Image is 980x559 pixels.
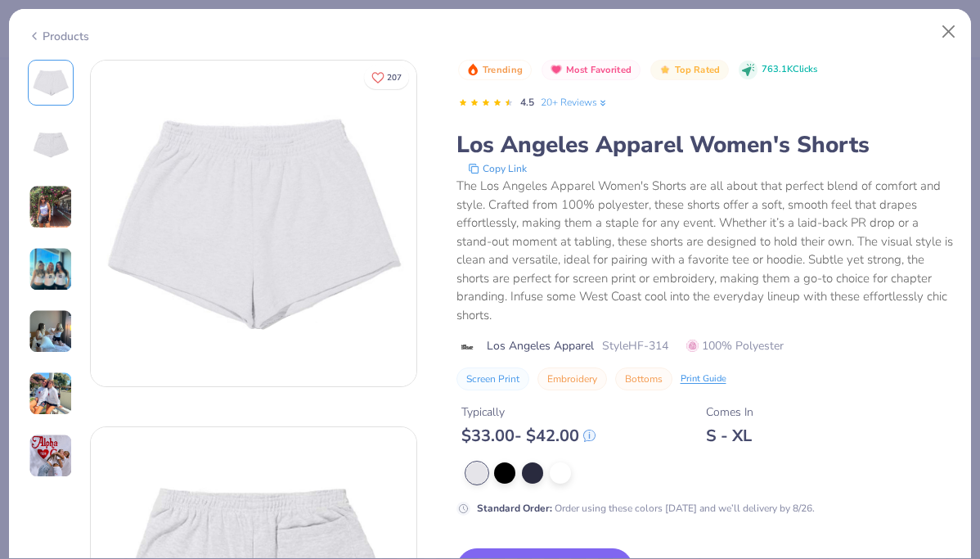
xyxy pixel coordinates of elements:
div: The Los Angeles Apparel Women's Shorts are all about that perfect blend of comfort and style. Cra... [456,177,953,324]
div: Typically [461,403,596,421]
span: 207 [387,74,402,82]
div: Print Guide [681,372,726,386]
img: brand logo [456,340,479,354]
div: S - XL [706,426,753,446]
button: Like [364,65,409,89]
img: User generated content [29,247,73,291]
span: Style HF-314 [602,337,668,354]
strong: Standard Order : [477,502,552,515]
img: Trending sort [466,63,479,76]
button: Badge Button [458,60,532,81]
img: User generated content [29,434,73,478]
img: User generated content [29,185,73,229]
span: 100% Polyester [686,337,784,354]
div: 4.5 Stars [458,90,514,116]
button: copy to clipboard [463,160,532,177]
button: Badge Button [542,60,641,81]
button: Bottoms [615,367,672,390]
button: Badge Button [650,60,729,81]
span: 4.5 [520,96,534,109]
span: Trending [483,65,523,74]
div: Order using these colors [DATE] and we’ll delivery by 8/26. [477,501,815,516]
span: Top Rated [675,65,721,74]
span: 763.1K Clicks [762,63,817,77]
div: Products [28,28,89,45]
a: 20+ Reviews [541,95,609,110]
img: Top Rated sort [659,63,672,76]
span: Los Angeles Apparel [487,337,594,354]
button: Embroidery [537,367,607,390]
div: Comes In [706,403,753,421]
img: Front [91,61,416,386]
img: Most Favorited sort [550,63,563,76]
div: Los Angeles Apparel Women's Shorts [456,129,953,160]
button: Close [933,16,964,47]
img: Front [31,63,70,102]
div: $ 33.00 - $ 42.00 [461,426,596,446]
img: Back [31,125,70,165]
button: Screen Print [456,367,529,390]
img: User generated content [29,309,73,354]
span: Most Favorited [566,65,632,74]
img: User generated content [29,372,73,416]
